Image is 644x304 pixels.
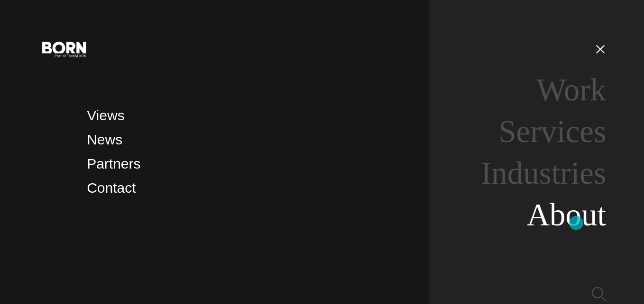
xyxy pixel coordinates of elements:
[498,114,606,149] a: Services
[87,132,122,147] a: News
[589,39,612,59] button: Open
[527,197,606,232] a: About
[87,180,136,196] a: Contact
[481,155,606,190] a: Industries
[87,107,124,123] a: Views
[536,72,606,107] a: Work
[592,287,606,301] img: Search
[87,156,140,171] a: Partners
